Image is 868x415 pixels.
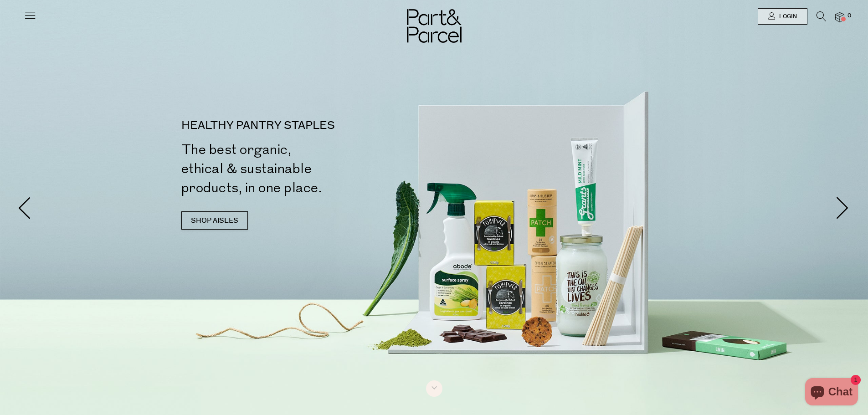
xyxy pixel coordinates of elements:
img: Part&Parcel [407,9,462,43]
a: SHOP AISLES [181,211,248,230]
inbox-online-store-chat: Shopify online store chat [802,378,861,408]
span: Login [777,13,797,20]
span: 0 [845,12,853,20]
a: 0 [835,12,844,22]
p: HEALTHY PANTRY STAPLES [181,120,438,131]
a: Login [758,8,807,25]
h2: The best organic, ethical & sustainable products, in one place. [181,140,438,198]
